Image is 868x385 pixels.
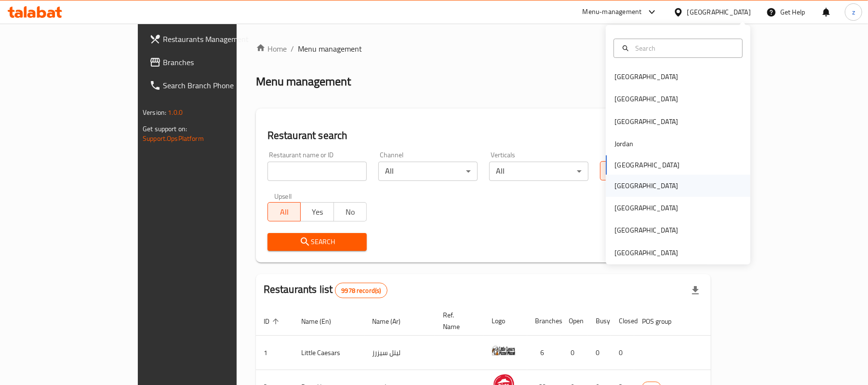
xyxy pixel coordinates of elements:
button: No [334,202,367,221]
input: Search for restaurant name or ID.. [267,162,367,181]
a: Branches [142,51,283,74]
div: [GEOGRAPHIC_DATA] [614,247,678,258]
div: Jordan [614,138,633,149]
th: Branches [527,306,561,336]
span: Yes [305,205,330,219]
span: ID [264,316,282,327]
span: 1.0.0 [168,106,183,119]
a: Search Branch Phone [142,74,283,97]
img: Little Caesars [492,339,516,363]
li: / [291,43,294,55]
button: Search [267,233,367,251]
input: Search [631,43,736,54]
td: Little Caesars [294,336,364,370]
span: Get support on: [143,123,187,135]
th: Closed [611,306,634,336]
th: Busy [588,306,611,336]
label: Upsell [274,192,292,199]
div: [GEOGRAPHIC_DATA] [614,203,678,213]
div: Export file [684,279,707,302]
span: No [338,205,363,219]
h2: Menu management [256,74,351,89]
div: All [378,162,478,181]
span: Name (Ar) [372,316,413,327]
span: Version: [143,106,166,119]
span: z [852,7,855,17]
span: Menu management [298,43,362,55]
h2: Restaurants list [264,282,387,298]
td: 6 [527,336,561,370]
nav: breadcrumb [256,43,711,55]
span: All [272,205,297,219]
a: Restaurants Management [142,27,283,51]
h2: Restaurant search [267,128,699,143]
div: [GEOGRAPHIC_DATA] [614,116,678,127]
a: Support.OpsPlatform [143,132,204,145]
td: 0 [611,336,634,370]
span: POS group [642,316,684,327]
span: Search [275,236,359,248]
div: [GEOGRAPHIC_DATA] [614,225,678,235]
button: Yes [300,202,334,221]
th: Open [561,306,588,336]
span: All [604,164,629,178]
span: 9978 record(s) [335,286,387,295]
div: Total records count [335,283,387,298]
td: 0 [588,336,611,370]
div: [GEOGRAPHIC_DATA] [614,94,678,104]
div: Menu-management [583,6,642,18]
span: Branches [163,56,275,68]
button: All [267,202,301,221]
div: All [489,162,588,181]
span: Restaurants Management [163,33,275,45]
div: [GEOGRAPHIC_DATA] [614,180,678,191]
td: 0 [561,336,588,370]
div: [GEOGRAPHIC_DATA] [614,71,678,82]
td: ليتل سيزرز [364,336,435,370]
span: Search Branch Phone [163,80,275,91]
div: [GEOGRAPHIC_DATA] [687,7,751,17]
button: All [600,161,633,180]
span: Ref. Name [443,309,472,332]
th: Logo [484,306,527,336]
span: Name (En) [301,316,344,327]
